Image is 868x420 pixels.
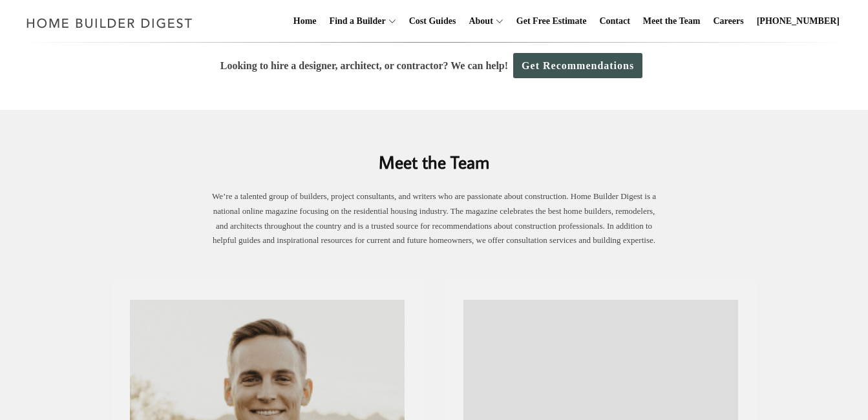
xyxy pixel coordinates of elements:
h2: Meet the Team [111,131,757,175]
a: Careers [708,1,749,42]
a: Meet the Team [638,1,706,42]
a: About [463,1,492,42]
a: Home [288,1,322,42]
a: Find a Builder [324,1,386,42]
a: Get Free Estimate [511,1,592,42]
a: Get Recommendations [513,53,642,78]
p: We’re a talented group of builders, project consultants, and writers who are passionate about con... [208,189,661,248]
a: Cost Guides [404,1,461,42]
a: Contact [594,1,635,42]
a: [PHONE_NUMBER] [752,1,845,42]
img: Home Builder Digest [21,10,198,36]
